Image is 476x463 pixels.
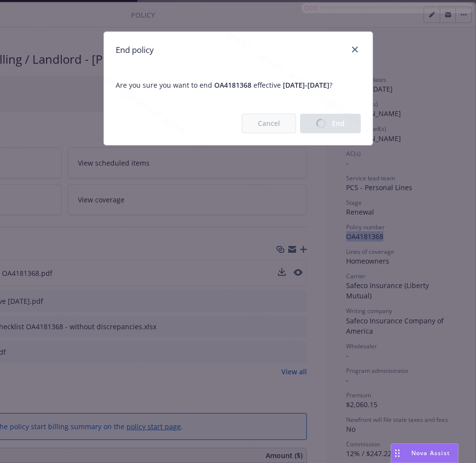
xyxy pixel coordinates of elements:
h1: End policy [116,44,154,56]
span: Nova Assist [411,449,450,457]
span: OA4181368 [214,80,251,90]
span: [DATE] - [DATE] [283,80,329,90]
button: Nova Assist [391,443,458,463]
div: Drag to move [391,444,403,463]
span: Are you sure you want to end effective ? [104,68,373,102]
a: close [349,44,361,55]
